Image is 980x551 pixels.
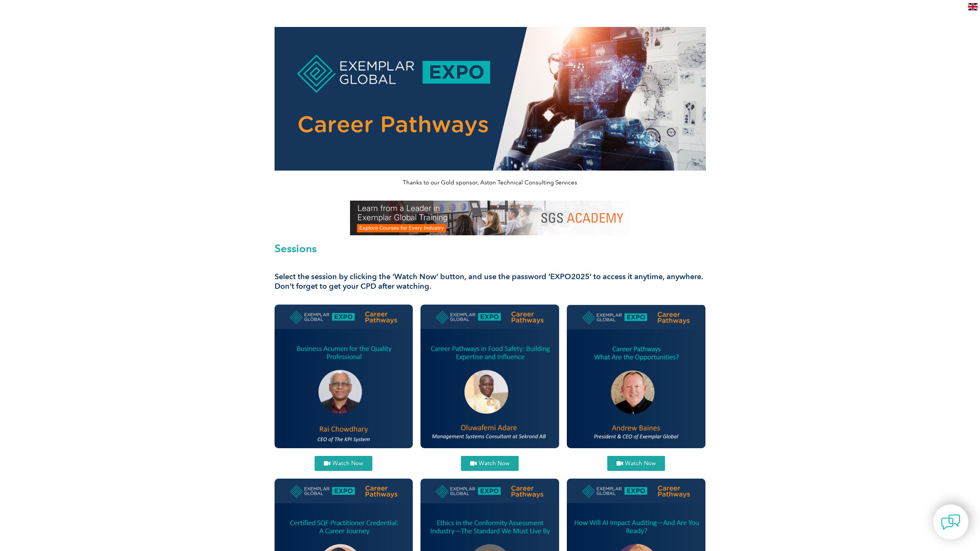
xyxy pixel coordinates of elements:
img: SGS [350,201,630,235]
span: Watch Now [479,461,509,466]
img: contact-chat.png [941,512,960,532]
img: andrew [567,305,705,448]
img: career pathways [275,27,706,171]
span: Watch Now [625,461,656,466]
p: Thanks to our Gold sponsor, Aston Technical Consulting Services [275,178,706,187]
img: en [968,3,978,10]
h2: Sessions [275,243,706,254]
h3: Select the session by clicking the ‘Watch Now’ button, and use the password ‘EXPO2025’ to access ... [275,272,706,291]
a: Watch Now [607,456,665,471]
img: Oluwafemi [420,305,559,448]
a: Watch Now [461,456,519,471]
span: Watch Now [332,461,363,466]
img: Rai [275,305,413,448]
a: Watch Now [315,456,372,471]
